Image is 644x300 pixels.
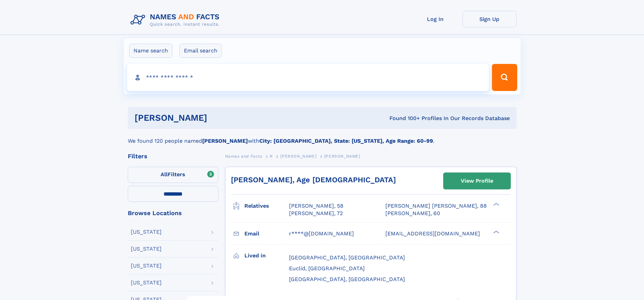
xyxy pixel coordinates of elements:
[127,64,489,91] input: search input
[385,210,440,217] a: [PERSON_NAME], 60
[128,210,218,216] div: Browse Locations
[131,263,162,269] div: [US_STATE]
[408,11,462,27] a: Log In
[244,228,289,239] h3: Email
[270,152,273,160] a: R
[225,152,262,160] a: Names and Facts
[129,44,172,58] label: Name search
[128,11,225,29] img: Logo Names and Facts
[128,167,218,183] label: Filters
[180,44,222,58] label: Email search
[128,153,218,159] div: Filters
[492,64,517,91] button: Search Button
[289,265,365,272] span: Euclid, [GEOGRAPHIC_DATA]
[492,230,500,234] div: ❯
[289,210,343,217] a: [PERSON_NAME], 72
[131,229,162,235] div: [US_STATE]
[462,11,517,27] a: Sign Up
[231,176,396,184] a: [PERSON_NAME], Age [DEMOGRAPHIC_DATA]
[289,202,343,210] a: [PERSON_NAME], 58
[270,154,273,159] span: R
[444,173,510,189] a: View Profile
[385,230,480,237] span: [EMAIL_ADDRESS][DOMAIN_NAME]
[289,254,405,261] span: [GEOGRAPHIC_DATA], [GEOGRAPHIC_DATA]
[289,276,405,282] span: [GEOGRAPHIC_DATA], [GEOGRAPHIC_DATA]
[202,138,248,144] b: [PERSON_NAME]
[280,152,316,160] a: [PERSON_NAME]
[298,115,510,122] div: Found 100+ Profiles In Our Records Database
[385,202,487,210] a: [PERSON_NAME] [PERSON_NAME], 88
[259,138,433,144] b: City: [GEOGRAPHIC_DATA], State: [US_STATE], Age Range: 60-99
[128,129,517,145] div: We found 120 people named with .
[492,202,500,207] div: ❯
[161,171,168,178] span: All
[244,250,289,261] h3: Lived in
[131,246,162,252] div: [US_STATE]
[324,154,360,159] span: [PERSON_NAME]
[131,280,162,285] div: [US_STATE]
[461,173,493,189] div: View Profile
[135,114,299,122] h1: [PERSON_NAME]
[244,200,289,212] h3: Relatives
[280,154,316,159] span: [PERSON_NAME]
